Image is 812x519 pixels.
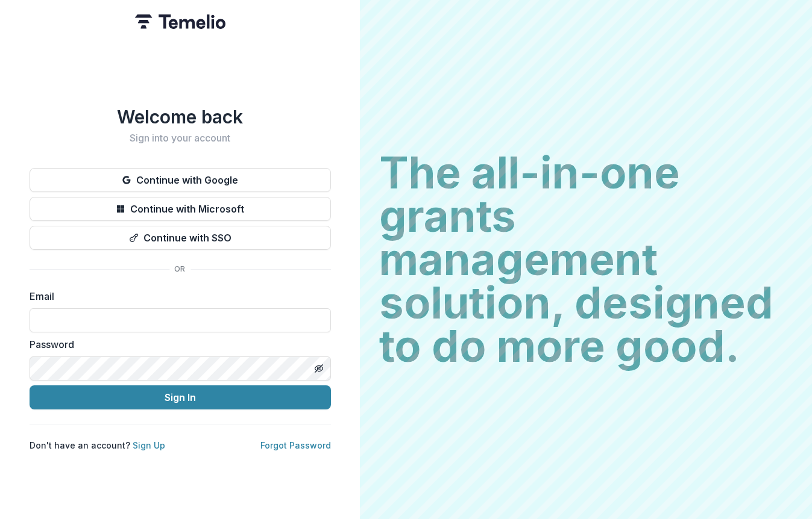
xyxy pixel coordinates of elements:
h2: Sign into your account [30,132,331,144]
button: Continue with Google [30,168,331,192]
label: Email [30,289,324,303]
label: Password [30,337,324,352]
h1: Welcome back [30,106,331,128]
button: Sign In [30,385,331,409]
p: Don't have an account? [30,439,165,452]
button: Toggle password visibility [309,359,329,378]
img: Temelio [135,14,225,29]
a: Forgot Password [260,440,331,450]
a: Sign Up [133,440,165,450]
button: Continue with Microsoft [30,197,331,221]
button: Continue with SSO [30,226,331,250]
